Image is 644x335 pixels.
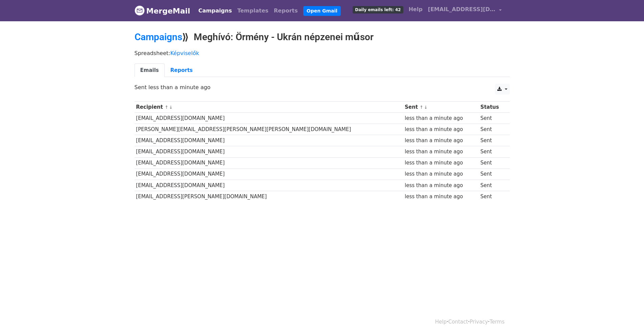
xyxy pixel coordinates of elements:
td: Sent [479,113,505,124]
p: Sent less than a minute ago [135,84,510,91]
div: less than a minute ago [405,159,477,167]
td: Sent [479,124,505,135]
th: Sent [403,102,479,113]
div: less than a minute ago [405,193,477,201]
a: Privacy [470,319,488,325]
a: Open Gmail [303,6,341,16]
td: [EMAIL_ADDRESS][DOMAIN_NAME] [135,135,403,146]
a: Help [406,3,425,16]
a: Help [435,319,447,325]
img: MergeMail logo [135,5,145,16]
td: [PERSON_NAME][EMAIL_ADDRESS][PERSON_NAME][PERSON_NAME][DOMAIN_NAME] [135,124,403,135]
div: less than a minute ago [405,137,477,145]
td: [EMAIL_ADDRESS][DOMAIN_NAME] [135,180,403,191]
a: Reports [271,4,301,18]
a: Képviselők [170,50,199,56]
div: less than a minute ago [405,182,477,189]
a: Terms [490,319,504,325]
div: less than a minute ago [405,126,477,133]
a: ↑ [165,105,168,110]
a: Templates [235,4,271,18]
div: less than a minute ago [405,170,477,178]
a: Reports [165,63,198,77]
td: Sent [479,135,505,146]
a: ↓ [424,105,428,110]
div: less than a minute ago [405,148,477,156]
td: [EMAIL_ADDRESS][DOMAIN_NAME] [135,146,403,157]
a: Campaigns [196,4,235,18]
p: Spreadsheet: [135,50,510,57]
a: MergeMail [135,4,190,18]
td: [EMAIL_ADDRESS][DOMAIN_NAME] [135,113,403,124]
td: [EMAIL_ADDRESS][DOMAIN_NAME] [135,157,403,169]
span: Daily emails left: 42 [353,6,403,14]
th: Status [479,102,505,113]
td: [EMAIL_ADDRESS][PERSON_NAME][DOMAIN_NAME] [135,191,403,202]
a: ↑ [420,105,423,110]
td: Sent [479,146,505,157]
div: less than a minute ago [405,114,477,122]
a: Contact [448,319,468,325]
td: Sent [479,157,505,169]
span: [EMAIL_ADDRESS][DOMAIN_NAME] [428,5,496,14]
a: ↓ [169,105,173,110]
a: [EMAIL_ADDRESS][DOMAIN_NAME] [425,3,504,19]
a: Daily emails left: 42 [350,3,406,16]
td: Sent [479,180,505,191]
td: Sent [479,191,505,202]
a: Campaigns [135,31,182,43]
td: Sent [479,169,505,180]
h2: ⟫ Meghívó: Örmény - Ukrán népzenei műsor [135,31,510,43]
td: [EMAIL_ADDRESS][DOMAIN_NAME] [135,169,403,180]
th: Recipient [135,102,403,113]
a: Emails [135,63,165,77]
